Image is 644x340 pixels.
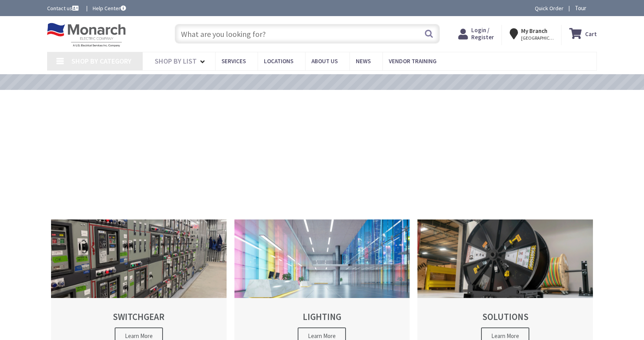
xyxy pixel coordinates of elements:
[253,78,390,87] a: VIEW OUR VIDEO TRAINING LIBRARY
[389,57,437,65] span: Vendor Training
[521,35,554,41] span: [GEOGRAPHIC_DATA], [GEOGRAPHIC_DATA]
[585,27,597,41] strong: Cart
[264,57,293,65] span: Locations
[471,26,494,41] span: Login / Register
[175,24,440,44] input: What are you looking for?
[458,27,494,41] a: Login / Register
[311,57,338,65] span: About Us
[93,4,126,12] a: Help Center
[248,312,396,322] h2: LIGHTING
[47,4,80,12] a: Contact us
[510,27,554,41] div: My Branch [GEOGRAPHIC_DATA], [GEOGRAPHIC_DATA]
[535,4,563,12] a: Quick Order
[569,27,597,41] a: Cart
[575,4,595,12] span: Tour
[521,27,547,35] strong: My Branch
[221,57,246,65] span: Services
[155,57,197,66] span: Shop By List
[71,57,132,66] span: Shop By Category
[431,312,579,322] h2: SOLUTIONS
[47,23,126,47] img: Monarch Electric Company
[65,312,213,322] h2: SWITCHGEAR
[356,57,371,65] span: News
